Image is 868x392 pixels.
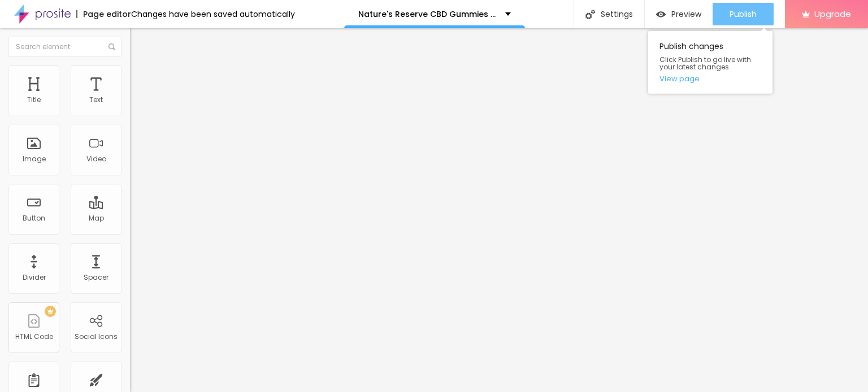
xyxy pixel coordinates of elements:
button: Publish [713,3,774,25]
div: HTML Code [15,333,53,341]
div: Map [89,214,104,222]
div: Button [23,214,45,222]
div: Image [23,155,46,163]
span: Preview [671,10,701,19]
div: Page editor [76,10,131,18]
span: Publish [730,10,757,19]
div: Publish changes [648,31,772,94]
iframe: Editor [130,28,868,392]
div: Changes have been saved automatically [131,10,295,18]
img: Icone [585,10,595,19]
button: Preview [645,3,713,25]
div: Spacer [84,274,108,281]
div: Social Icons [75,333,118,341]
input: Search element [8,37,121,57]
div: Divider [23,274,46,281]
img: view-1.svg [656,10,666,19]
a: View page [659,75,761,82]
span: Click Publish to go live with your latest changes. [659,56,761,71]
div: Video [86,155,106,163]
div: Text [89,96,103,104]
p: Nature's Reserve CBD Gummies Is It Fake Or Trusted! [358,10,497,18]
div: Title [27,96,41,104]
span: Upgrade [814,9,851,19]
img: Icone [108,43,115,50]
